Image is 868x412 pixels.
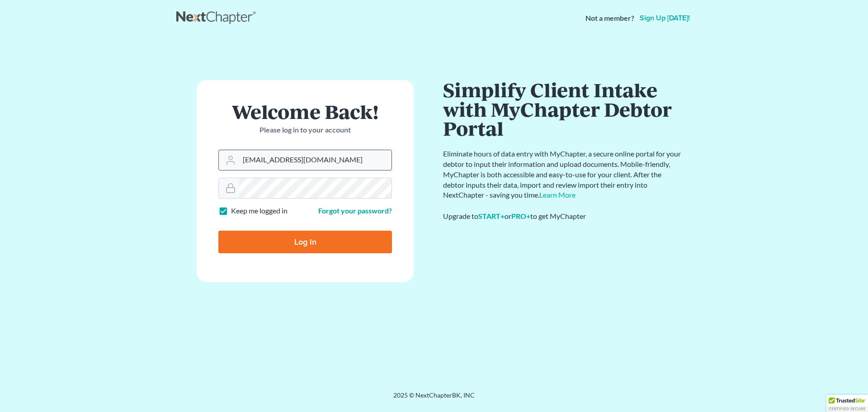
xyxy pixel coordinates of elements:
div: TrustedSite Certified [826,395,868,412]
input: Log In [218,231,392,253]
a: START+ [478,212,505,220]
div: Upgrade to or to get MyChapter [443,211,683,222]
a: Sign up [DATE]! [638,14,692,22]
h1: Welcome Back! [218,102,392,121]
h1: Simplify Client Intake with MyChapter Debtor Portal [443,80,683,138]
p: Please log in to your account [218,125,392,135]
p: Eliminate hours of data entry with MyChapter, a secure online portal for your debtor to input the... [443,149,683,200]
div: 2025 © NextChapterBK, INC [176,391,692,407]
input: Email Address [239,150,392,170]
label: Keep me logged in [231,206,288,216]
a: Forgot your password? [318,206,392,215]
a: Learn More [539,190,576,199]
strong: Not a member? [585,13,634,24]
a: PRO+ [511,212,530,220]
